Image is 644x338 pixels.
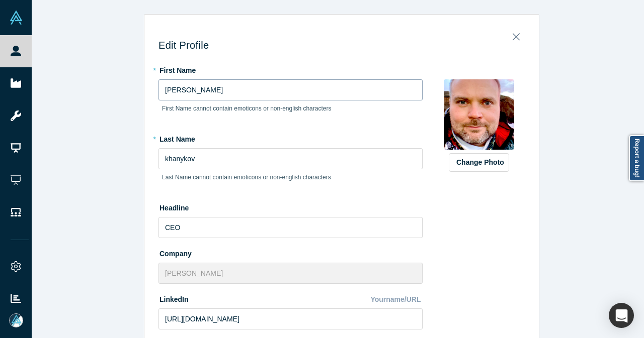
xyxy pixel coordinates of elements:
[158,217,423,238] input: Partner, CEO
[158,62,423,76] label: First Name
[9,313,23,327] img: Mia Scott's Account
[158,291,189,305] label: LinkedIn
[158,199,423,213] label: Headline
[506,27,527,41] button: Close
[162,173,419,182] p: Last Name cannot contain emoticons or non-english characters
[9,11,23,25] img: Alchemist Vault Logo
[444,79,514,150] img: Profile user default
[629,135,644,181] a: Report a bug!
[158,39,525,51] h3: Edit Profile
[162,104,419,113] p: First Name cannot contain emoticons or non-english characters
[158,131,423,145] label: Last Name
[370,291,423,308] div: Yourname/URL
[158,245,423,259] label: Company
[449,153,509,172] button: Change Photo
